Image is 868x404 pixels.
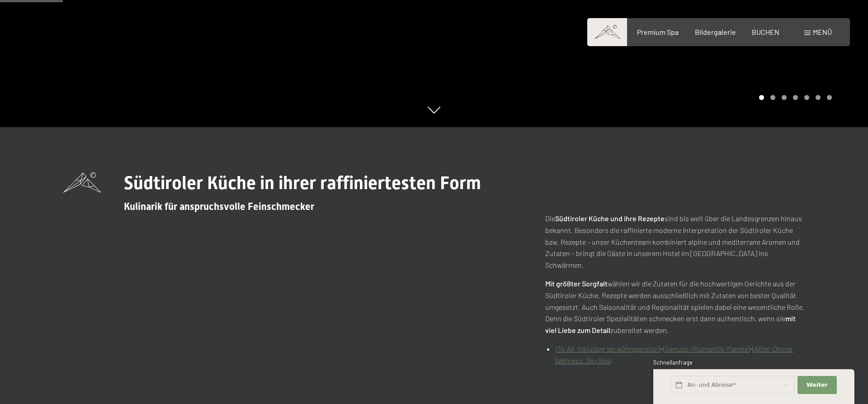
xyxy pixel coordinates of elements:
strong: mit viel Liebe zum Detail [545,314,796,334]
span: Kulinarik für anspruchsvolle Feinschmecker [124,201,314,212]
strong: Mit größter Sorgfalt [545,279,608,288]
a: Bildergalerie [695,28,736,36]
span: Südtiroler Küche in ihrer raffiniertesten Form [124,172,481,194]
a: Premium Spa [637,28,679,36]
div: Carousel Page 1 (Current Slide) [759,95,764,100]
p: - - [555,343,805,366]
div: Carousel Page 4 [793,95,798,100]
a: (Genuss-/Romantik-Pakete) [663,344,750,353]
span: Schnellanfrage [653,359,693,366]
a: BUCHEN [752,28,779,36]
div: Carousel Page 5 [804,95,809,100]
p: Die sind bis weit über die Landesgrenzen hinaus bekannt. Besonders die raffinierte moderne Interp... [545,213,805,271]
div: Carousel Page 2 [770,95,775,100]
p: wählen wir die Zutaten für die hochwertigen Gerichte aus der Südtiroler Küche. Rezepte werden aus... [545,278,805,336]
div: Carousel Pagination [756,95,832,100]
a: (¾-All-inkluisve Verwöhnpension) [556,344,660,353]
div: Carousel Page 7 [827,95,832,100]
div: Carousel Page 6 [816,95,821,100]
button: Weiter [797,376,836,394]
span: Weiter [807,381,828,389]
span: Menü [813,28,832,36]
a: (After-Dinner Wellness, Sky Spa) [555,344,793,365]
div: Carousel Page 3 [782,95,787,100]
strong: Südtiroler Küche und ihre Rezepte [555,214,665,223]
